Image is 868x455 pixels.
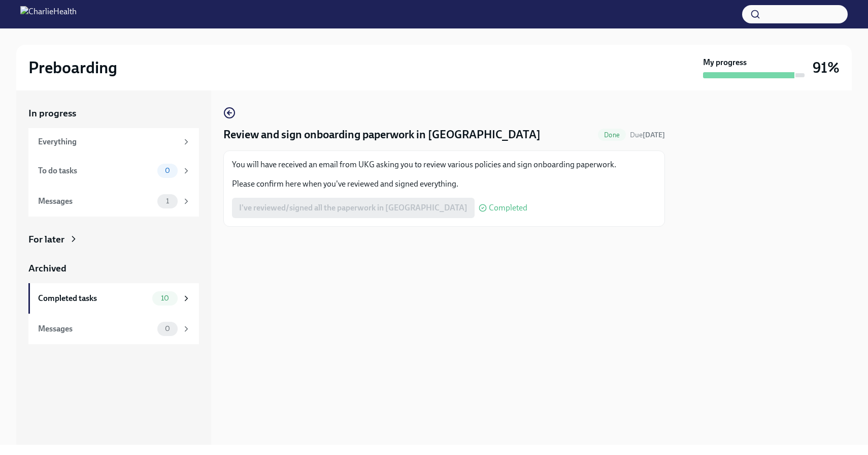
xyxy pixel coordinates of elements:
[489,204,527,212] span: Completed
[630,130,665,140] span: September 1st, 2025 06:00
[232,178,656,190] p: Please confirm here when you've reviewed and signed everything.
[28,107,199,120] a: In progress
[38,165,153,176] div: To do tasks
[28,156,199,186] a: To do tasks0
[643,131,665,139] strong: [DATE]
[28,262,199,275] a: Archived
[28,186,199,217] a: Messages1
[630,131,665,139] span: Due
[703,57,747,68] strong: My progress
[159,167,176,174] span: 0
[28,314,199,344] a: Messages0
[38,136,178,147] div: Everything
[28,128,199,156] a: Everything
[28,233,64,246] div: For later
[159,325,176,332] span: 0
[813,58,840,77] h3: 91%
[28,283,199,314] a: Completed tasks10
[232,159,656,170] p: You will have received an email from UKG asking you to review various policies and sign onboardin...
[38,293,148,304] div: Completed tasks
[598,131,626,139] span: Done
[155,294,175,302] span: 10
[160,197,175,205] span: 1
[223,127,541,142] h4: Review and sign onboarding paperwork in [GEOGRAPHIC_DATA]
[38,196,153,207] div: Messages
[28,57,117,78] h2: Preboarding
[38,323,153,335] div: Messages
[28,233,199,246] a: For later
[20,6,77,22] img: CharlieHealth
